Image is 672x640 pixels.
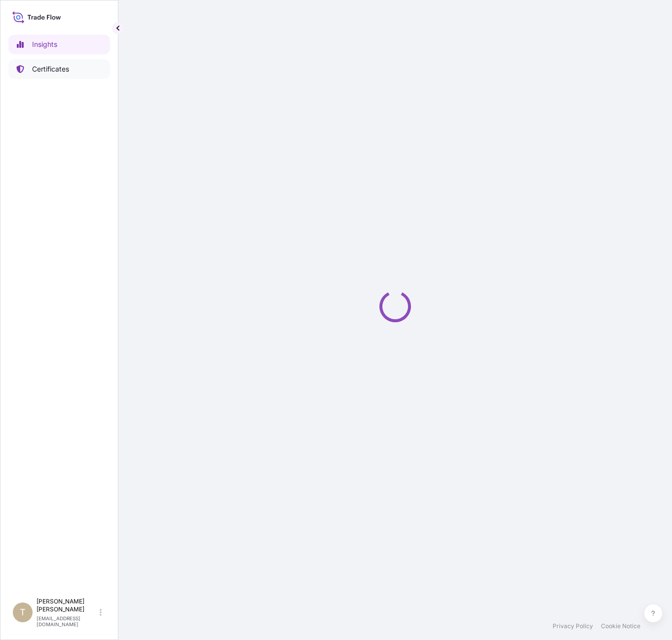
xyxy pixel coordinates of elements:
a: Certificates [8,59,110,79]
p: Certificates [32,64,69,74]
a: Cookie Notice [601,622,640,630]
a: Insights [8,35,110,54]
span: T [20,607,26,617]
p: Insights [32,39,57,49]
p: [EMAIL_ADDRESS][DOMAIN_NAME] [37,615,98,627]
a: Privacy Policy [553,622,593,630]
p: [PERSON_NAME] [PERSON_NAME] [37,598,98,613]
